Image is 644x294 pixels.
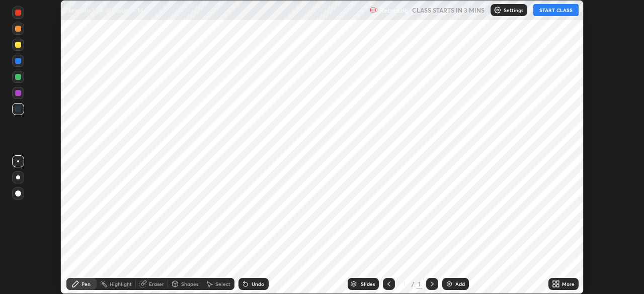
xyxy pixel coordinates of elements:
div: Slides [361,281,375,286]
img: recording.375f2c34.svg [370,6,378,14]
div: More [562,281,575,286]
h5: CLASS STARTS IN 3 MINS [412,6,485,15]
div: 1 [399,281,409,287]
button: START CLASS [533,4,579,16]
div: Eraser [149,281,164,286]
img: class-settings-icons [494,6,502,14]
div: Select [215,281,230,286]
div: Pen [82,281,91,286]
div: 1 [416,279,422,288]
div: Highlight [110,281,132,286]
div: Shapes [181,281,198,286]
img: add-slide-button [445,280,453,288]
p: Settings [504,8,523,13]
div: / [411,281,414,287]
div: Add [455,281,465,286]
div: Undo [252,281,264,286]
p: Recording [380,7,408,14]
p: Newtons Law of Motion - 14 [66,6,143,14]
